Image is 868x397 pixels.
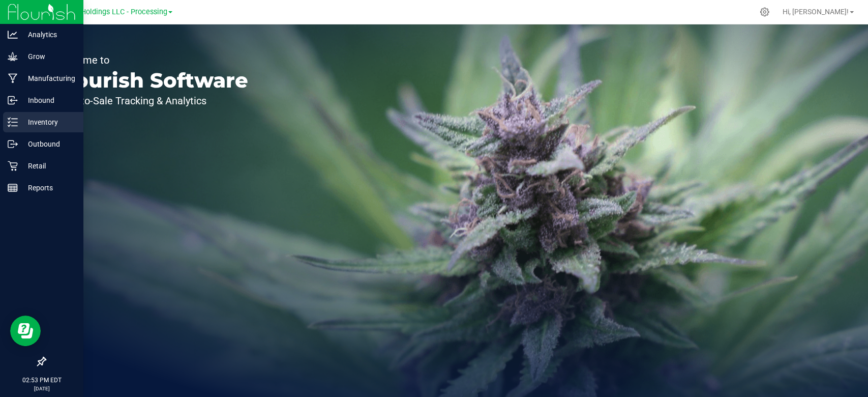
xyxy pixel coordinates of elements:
[18,72,79,84] p: Manufacturing
[10,316,41,346] iframe: Resource center
[55,70,248,91] p: Flourish Software
[758,7,771,17] div: Manage settings
[8,30,18,40] inline-svg: Analytics
[783,8,849,16] span: Hi, [PERSON_NAME]!
[18,138,79,150] p: Outbound
[55,96,248,106] p: Seed-to-Sale Tracking & Analytics
[55,55,248,65] p: Welcome to
[8,117,18,127] inline-svg: Inventory
[8,161,18,171] inline-svg: Retail
[8,139,18,149] inline-svg: Outbound
[8,73,18,83] inline-svg: Manufacturing
[18,160,79,172] p: Retail
[5,376,79,385] p: 02:53 PM EDT
[35,8,167,16] span: Riviera Creek Holdings LLC - Processing
[8,51,18,62] inline-svg: Grow
[18,50,79,63] p: Grow
[8,183,18,193] inline-svg: Reports
[18,29,79,41] p: Analytics
[18,182,79,194] p: Reports
[18,116,79,128] p: Inventory
[18,94,79,106] p: Inbound
[8,95,18,105] inline-svg: Inbound
[5,385,79,392] p: [DATE]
